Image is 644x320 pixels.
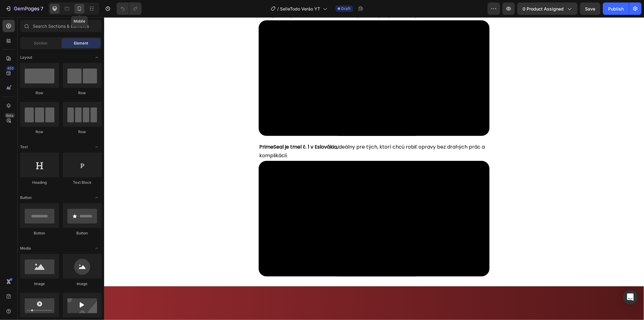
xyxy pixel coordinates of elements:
[155,126,234,133] strong: PrimeSeal je tmel č. 1 v Eslovákia,
[608,6,624,12] div: Publish
[517,2,578,15] button: 0 product assigned
[6,66,15,71] div: 450
[20,144,28,150] span: Text
[155,126,381,142] span: ideálny pre tých, ktorí chcú robiť opravy bez drahých prác a komplikácií.
[20,180,59,185] div: Heading
[20,281,59,287] div: Image
[74,40,88,46] span: Element
[580,2,600,15] button: Save
[63,281,102,287] div: Image
[341,6,351,11] span: Draft
[40,5,43,12] p: 7
[92,142,102,152] span: Toggle open
[585,6,595,11] span: Save
[280,6,320,12] span: SelleTodo Verão YT
[63,129,102,135] div: Row
[2,2,46,15] button: 7
[92,243,102,253] span: Toggle open
[623,290,638,305] div: Open Intercom Messenger
[63,230,102,236] div: Button
[20,129,59,135] div: Row
[63,180,102,185] div: Text Block
[603,2,629,15] button: Publish
[278,6,279,12] span: /
[20,246,31,251] span: Media
[92,193,102,203] span: Toggle open
[20,230,59,236] div: Button
[20,195,32,200] span: Button
[5,113,15,118] div: Beta
[20,55,32,60] span: Layout
[63,90,102,96] div: Row
[523,6,564,12] span: 0 product assigned
[92,53,102,62] span: Toggle open
[117,2,142,15] div: Undo/Redo
[104,17,644,320] iframe: Design area
[20,90,59,96] div: Row
[34,40,48,46] span: Section
[20,20,102,32] input: Search Sections & Elements
[155,144,385,259] video: Video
